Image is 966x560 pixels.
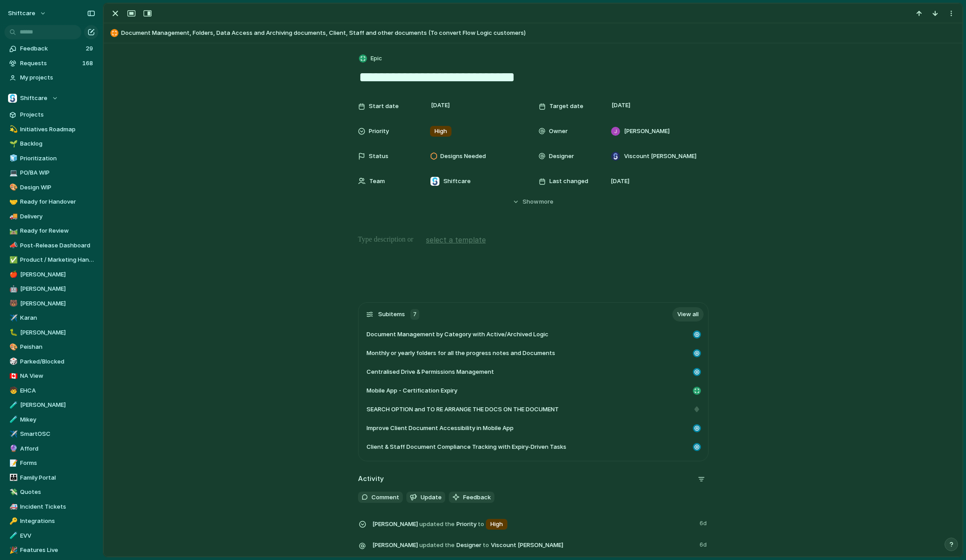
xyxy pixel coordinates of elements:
[8,488,17,497] button: 💸
[4,543,98,557] a: 🎉Features Live
[426,234,486,245] span: select a template
[20,328,95,337] span: [PERSON_NAME]
[8,372,17,380] button: 🇨🇦
[4,529,98,543] a: 🧪EVV
[4,224,98,238] div: 🛤️Ready for Review
[4,485,98,499] a: 💸Quotes
[9,356,16,367] div: 🎲
[9,226,16,236] div: 🛤️
[4,355,98,368] a: 🎲Parked/Blocked
[4,514,98,528] a: 🔑Integrations
[9,327,16,338] div: 🐛
[8,328,17,337] button: 🐛
[8,255,17,264] button: ✅
[4,268,98,281] a: 🍎[PERSON_NAME]
[8,473,17,482] button: 👪
[478,520,484,529] span: to
[443,177,471,186] span: Shiftcare
[4,181,98,194] div: 🎨Design WIP
[20,459,95,468] span: Forms
[121,29,958,38] span: Document Management, Folders, Data Access and Archiving documents, Client, Staff and other docume...
[4,282,98,296] a: 🤖[PERSON_NAME]
[700,539,709,549] span: 6d
[434,127,447,136] span: High
[20,531,95,540] span: EVV
[8,313,17,322] button: ✈️
[9,153,16,163] div: 🧊
[4,166,98,180] a: 💻PO/BA WIP
[8,9,35,18] span: shiftcare
[4,384,98,397] a: 🧒EHCA
[357,52,385,65] button: Epic
[367,424,514,433] span: Improve Client Document Accessibility in Mobile App
[20,73,95,82] span: My projects
[9,284,16,294] div: 🤖
[367,368,494,376] span: Centralised Drive & Permissions Management
[419,541,455,550] span: updated the
[9,400,16,410] div: 🧪
[20,415,95,424] span: Mikey
[86,44,95,53] span: 29
[4,57,98,70] a: Requests168
[9,342,16,352] div: 🎨
[8,415,17,424] button: 🧪
[4,369,98,383] a: 🇨🇦NA View
[8,212,17,221] button: 🚚
[4,413,98,426] div: 🧪Mikey
[371,54,382,63] span: Epic
[4,123,98,136] div: 💫Initiatives Roadmap
[539,197,553,206] span: more
[8,546,17,555] button: 🎉
[4,239,98,252] a: 📣Post-Release Dashboard
[9,269,16,280] div: 🍎
[20,197,95,206] span: Ready for Handover
[20,357,95,366] span: Parked/Blocked
[4,500,98,514] a: 🚑Incident Tickets
[8,531,17,540] button: 🧪
[4,210,98,223] a: 🚚Delivery
[20,59,80,68] span: Requests
[20,386,95,395] span: EHCA
[611,177,629,186] span: [DATE]
[4,456,98,470] a: 📝Forms
[20,473,95,482] span: Family Portal
[20,139,95,148] span: Backlog
[20,241,95,250] span: Post-Release Dashboard
[20,183,95,192] span: Design WIP
[4,253,98,267] a: ✅Product / Marketing Handover
[369,177,385,186] span: Team
[9,255,16,265] div: ✅
[20,125,95,134] span: Initiatives Roadmap
[4,6,51,21] button: shiftcare
[9,531,16,541] div: 🧪
[700,517,709,528] span: 6d
[9,501,16,512] div: 🚑
[9,414,16,425] div: 🧪
[358,474,384,484] h2: Activity
[421,493,442,502] span: Update
[20,517,95,526] span: Integrations
[406,492,445,503] button: Update
[8,139,17,148] button: 🌱
[8,241,17,250] button: 📣
[449,492,494,503] button: Feedback
[4,326,98,339] div: 🐛[PERSON_NAME]
[8,430,17,439] button: ✈️
[20,444,95,453] span: Afford
[8,154,17,163] button: 🧊
[82,59,95,68] span: 168
[491,541,563,550] span: Viscount [PERSON_NAME]
[9,182,16,192] div: 🎨
[8,343,17,351] button: 🎨
[8,284,17,293] button: 🤖
[410,309,419,320] div: 7
[624,127,670,136] span: [PERSON_NAME]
